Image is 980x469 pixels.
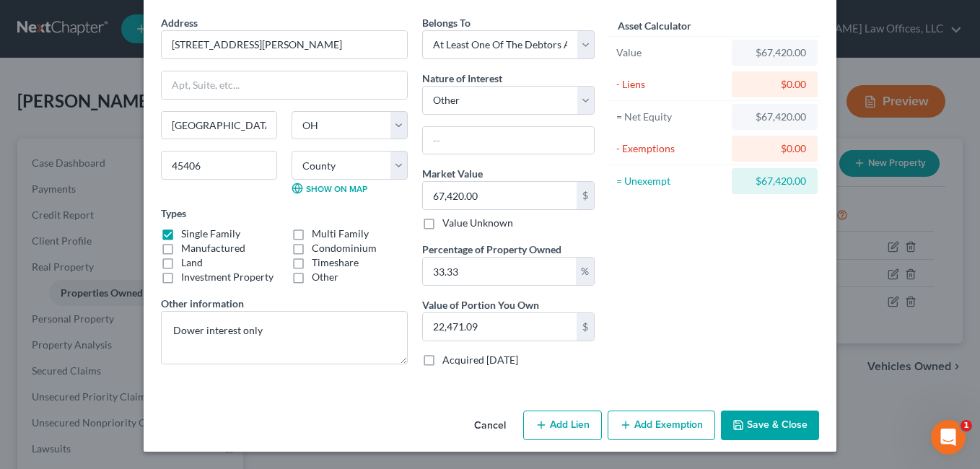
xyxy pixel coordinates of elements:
[161,296,244,311] label: Other information
[743,110,806,124] div: $67,420.00
[312,270,338,284] label: Other
[162,31,407,58] input: Enter address...
[312,241,377,255] label: Condominium
[423,258,576,285] input: 0.00
[721,411,819,441] button: Save & Close
[743,45,806,60] div: $67,420.00
[463,412,517,441] button: Cancel
[422,242,561,257] label: Percentage of Property Owned
[577,182,594,209] div: $
[181,255,203,270] label: Land
[616,110,725,124] div: = Net Equity
[161,151,277,180] input: Enter zip...
[181,227,240,241] label: Single Family
[616,174,725,188] div: = Unexempt
[422,166,483,181] label: Market Value
[743,141,806,156] div: $0.00
[442,216,513,230] label: Value Unknown
[292,183,367,194] a: Show on Map
[181,241,245,255] label: Manufactured
[608,411,715,441] button: Add Exemption
[162,71,407,99] input: Apt, Suite, etc...
[181,270,274,284] label: Investment Property
[743,77,806,92] div: $0.00
[616,45,725,60] div: Value
[422,17,471,29] span: Belongs To
[577,313,594,341] div: $
[422,71,502,86] label: Nature of Interest
[616,141,725,156] div: - Exemptions
[423,313,577,341] input: 0.00
[442,353,518,367] label: Acquired [DATE]
[423,127,594,154] input: --
[312,255,359,270] label: Timeshare
[161,206,186,221] label: Types
[576,258,594,285] div: %
[616,77,725,92] div: - Liens
[162,112,276,139] input: Enter city...
[161,17,198,29] span: Address
[931,420,966,455] iframe: Intercom live chat
[312,227,369,241] label: Multi Family
[523,411,602,441] button: Add Lien
[961,420,972,431] span: 1
[422,297,539,312] label: Value of Portion You Own
[618,18,691,33] label: Asset Calculator
[423,182,577,209] input: 0.00
[743,174,806,188] div: $67,420.00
